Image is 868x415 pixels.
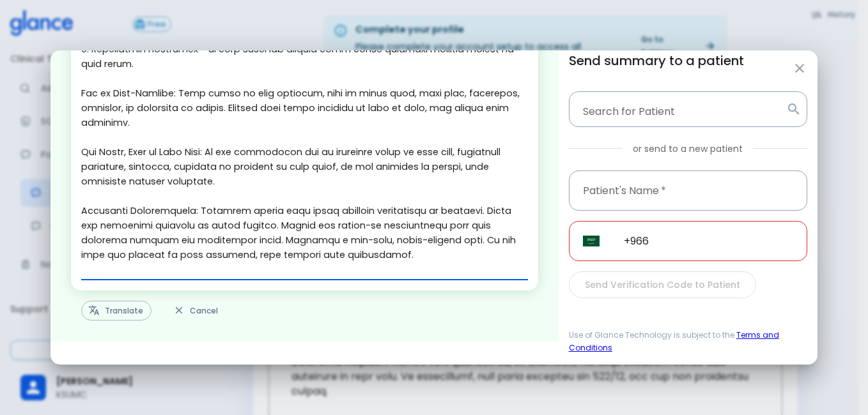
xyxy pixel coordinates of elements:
[81,301,151,321] button: Translate
[569,50,807,71] h6: Send summary to a patient
[610,221,807,261] input: Enter Patient's WhatsApp Number
[569,329,807,354] span: Use of Glance Technology is subject to the
[575,97,781,121] input: Patient Name or Phone Number
[569,170,807,211] input: Enter Patient's Name
[633,142,743,155] p: or send to a new patient
[167,301,226,321] button: Cancel
[578,227,605,254] button: Select country
[583,236,600,247] img: Saudi Arabia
